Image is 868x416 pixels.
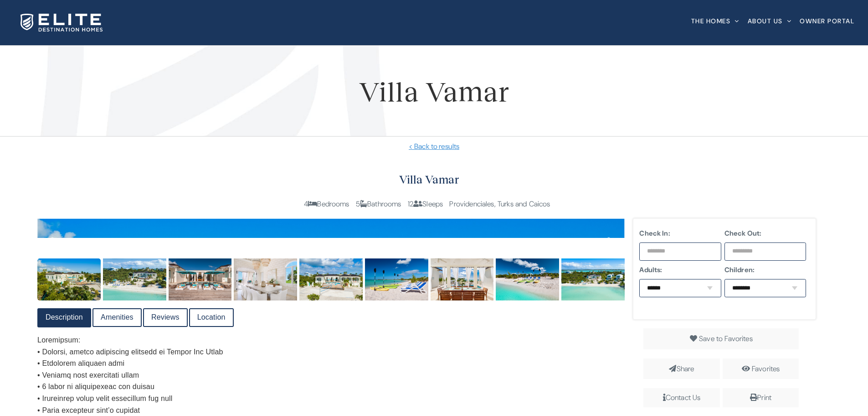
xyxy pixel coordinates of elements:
[356,199,401,209] span: 5 Bathrooms
[643,358,719,379] span: Share
[748,2,792,39] a: About Us
[431,258,494,300] img: 21c8b9ae-754b-4659-b830-d06ddd1a2d8b
[449,199,550,209] span: Providenciales, Turks and Caicos
[726,392,795,404] div: Print
[38,309,90,326] a: Description
[103,258,166,300] img: 6a444fb6-a4bb-4016-a88f-40ab361ed023
[643,388,719,407] span: Contact Us
[691,18,731,24] span: The Homes
[37,170,821,189] h2: Villa Vamar
[144,309,187,326] a: Reviews
[639,264,721,275] label: Adults:
[639,228,721,239] label: Check In:
[234,258,297,300] img: 96b92337-7516-4ae5-90b6-a5708fa2356a
[408,199,443,209] span: 12 Sleeps
[691,2,740,39] a: The Homes
[21,14,103,32] img: Elite Destination Homes Logo
[299,258,363,300] img: 6a036ec3-7710-428e-8552-a4ec9b7eb75c
[800,18,854,24] span: Owner Portal
[800,2,854,39] a: Owner Portal
[169,258,232,300] img: 1e4e9923-00bf-444e-a634-b2d68a73db33
[93,309,141,326] a: Amenities
[37,258,101,300] img: 046b3c7c-e31b-425e-8673-eae4ad8566a8
[190,309,233,326] a: Location
[752,364,780,374] a: Favorites
[724,228,806,239] label: Check Out:
[304,199,349,209] span: 4 Bedrooms
[691,2,855,39] nav: Main Menu
[699,334,753,343] span: Save to Favorites
[14,70,854,111] h1: Villa Vamar
[561,258,625,300] img: 04649ee2-d7f5-470e-8544-d4617103949c
[496,258,559,300] img: 2af04fa0-b4ba-43b3-b79d-9fdedda85cf6
[724,264,806,275] label: Children:
[14,141,854,152] a: < Back to results
[748,18,783,24] span: About Us
[365,258,428,300] img: 0b44862f-edc1-4809-b56f-c99f26df1b84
